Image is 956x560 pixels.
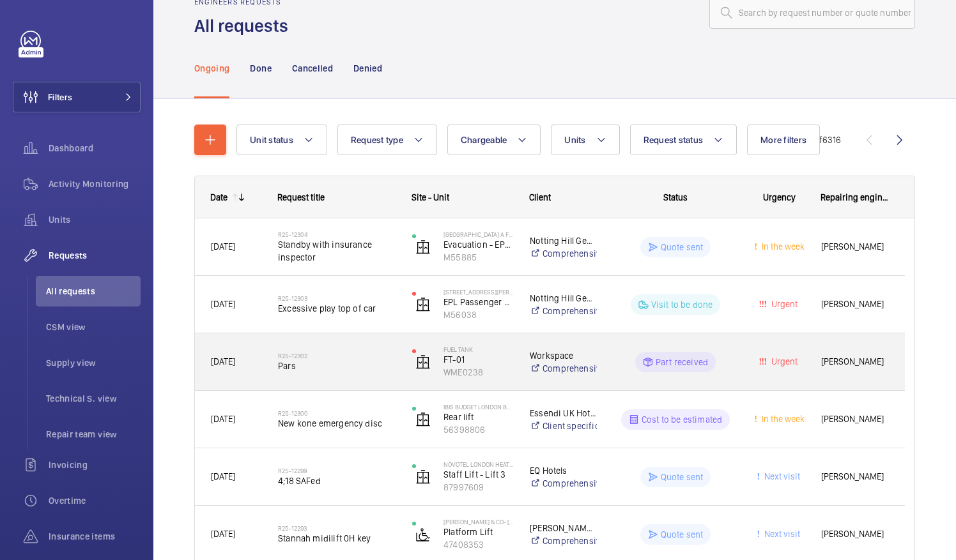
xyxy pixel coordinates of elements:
span: [DATE] [211,529,235,539]
p: 87997609 [443,481,513,494]
a: Comprehensive [530,247,597,260]
p: Rear lift [443,411,513,423]
span: All requests [46,285,141,298]
p: M55885 [443,251,513,264]
img: elevator.svg [415,412,431,427]
span: More filters [760,135,806,145]
span: Urgency [763,192,796,202]
span: Urgent [769,356,798,367]
button: Unit status [236,125,327,155]
span: [PERSON_NAME] [821,239,889,254]
span: Site - Unit [412,192,449,202]
p: [PERSON_NAME] Kensington Limited- [STREET_ADDRESS] [530,522,597,534]
span: Insurance items [49,530,141,543]
div: Press SPACE to select this row. [195,391,905,448]
span: Status [663,192,688,202]
p: [GEOGRAPHIC_DATA] A Flats 1-21 - High Risk Building [443,231,513,238]
a: Comprehensive [530,305,597,317]
span: Units [564,135,585,145]
h2: R25-12299 [278,467,396,474]
p: Cancelled [292,62,333,75]
p: 47408353 [443,538,513,551]
span: Repairing engineer [821,192,890,202]
p: Notting Hill Genesis [530,234,597,247]
button: Request status [630,125,737,155]
span: Urgent [769,299,798,309]
span: Requests [49,249,141,262]
p: EPL Passenger Lift [443,296,513,308]
p: [PERSON_NAME] & Co- [STREET_ADDRESS] [443,518,513,526]
span: Request type [351,135,403,145]
span: Activity Monitoring [49,178,141,190]
span: [PERSON_NAME] [821,297,889,312]
p: Quote sent [661,241,704,254]
span: New kone emergency disc [278,417,396,430]
p: Done [250,62,271,75]
p: WME0238 [443,366,513,379]
h2: R25-12302 [278,352,396,359]
a: Comprehensive [530,362,597,375]
span: Next visit [762,471,800,481]
p: Quote sent [661,471,704,483]
button: Chargeable [447,125,541,155]
span: [PERSON_NAME] [821,469,889,484]
p: 56398806 [443,423,513,436]
a: Comprehensive [530,534,597,547]
p: M56038 [443,308,513,321]
span: Request status [644,135,704,145]
p: Evacuation - EPL No 1 Flats 1-21 Block A [443,238,513,251]
span: [DATE] [211,471,235,481]
p: Fuel Tank [443,345,513,353]
span: 4;18 SAFed [278,474,396,487]
a: Comprehensive [530,477,597,490]
span: Dashboard [49,142,141,155]
h2: R25-12303 [278,294,396,302]
button: Request type [337,125,437,155]
span: Client [529,192,551,202]
p: Staff Lift - Lift 3 [443,468,513,481]
div: Press SPACE to select this row. [195,448,905,506]
span: Technical S. view [46,392,141,405]
div: Date [210,192,227,202]
span: [DATE] [211,414,235,424]
h2: R25-12304 [278,231,396,238]
p: Cost to be estimated [642,413,723,426]
h2: R25-12300 [278,409,396,417]
span: [DATE] [211,241,235,252]
span: Next visit [762,529,800,539]
span: Overtime [49,494,141,507]
span: [DATE] [211,356,235,367]
h2: R25-12293 [278,524,396,532]
span: Unit status [250,135,293,145]
p: Notting Hill Genesis [530,292,597,305]
a: Client specific [530,420,597,432]
button: Units [551,125,619,155]
span: Units [49,213,141,226]
button: Filters [13,82,141,112]
img: elevator.svg [415,469,431,485]
p: IBIS BUDGET LONDON BARKING [443,403,513,411]
span: Excessive play top of car [278,302,396,315]
img: elevator.svg [415,354,431,370]
p: [STREET_ADDRESS][PERSON_NAME] [443,288,513,296]
p: Part received [656,356,708,368]
span: [PERSON_NAME] [821,354,889,369]
p: Platform Lift [443,526,513,538]
p: NOVOTEL LONDON HEATHROW [443,460,513,468]
p: Visit to be done [651,298,713,311]
span: CSM view [46,321,141,333]
div: Press SPACE to select this row. [195,218,905,276]
span: [DATE] [211,299,235,309]
span: Stannah midilift 0H key [278,532,396,545]
div: Press SPACE to select this row. [195,333,905,391]
button: More filters [747,125,820,155]
span: Filters [48,91,72,103]
span: Chargeable [461,135,507,145]
p: Workspace [530,349,597,362]
p: Denied [353,62,382,75]
p: Quote sent [661,528,704,541]
span: Standby with insurance inspector [278,238,396,264]
img: elevator.svg [415,239,431,255]
img: platform_lift.svg [415,527,431,542]
img: elevator.svg [415,297,431,312]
